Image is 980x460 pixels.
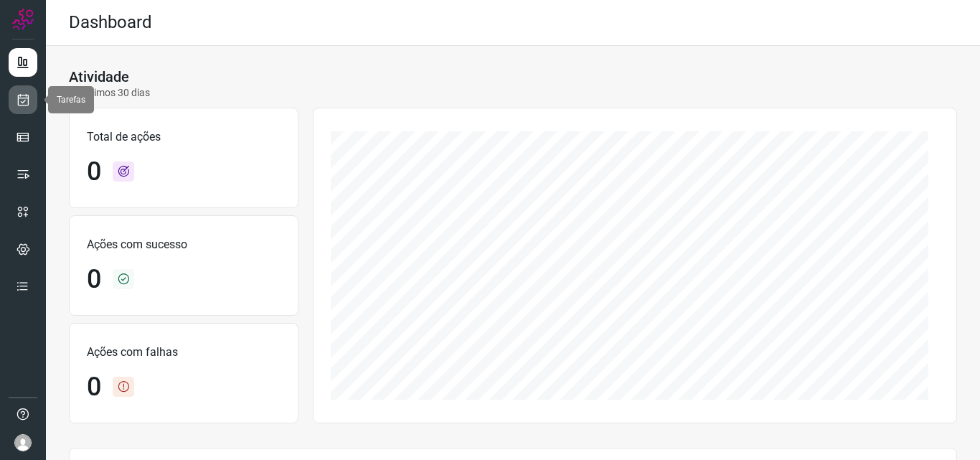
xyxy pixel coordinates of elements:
[87,128,281,146] p: Total de ações
[69,68,129,85] h3: Atividade
[12,9,34,30] img: Logo
[87,264,101,295] h1: 0
[14,434,32,451] img: avatar-user-boy.jpg
[57,95,85,105] span: Tarefas
[87,236,281,253] p: Ações com sucesso
[87,344,281,361] p: Ações com falhas
[69,85,150,100] p: Últimos 30 dias
[87,372,101,403] h1: 0
[87,156,101,187] h1: 0
[69,12,152,33] h2: Dashboard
